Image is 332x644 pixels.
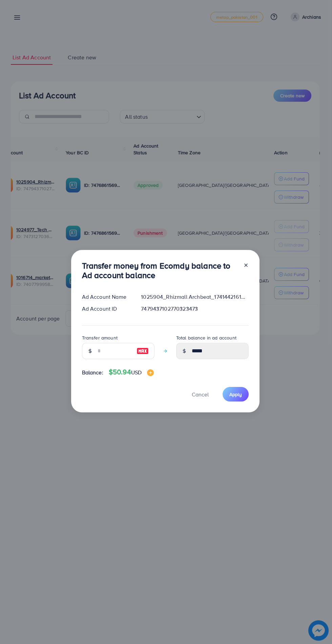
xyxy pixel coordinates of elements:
[77,293,136,301] div: Ad Account Name
[147,369,154,376] img: image
[192,391,209,398] span: Cancel
[183,387,217,402] button: Cancel
[82,334,118,341] label: Transfer amount
[137,347,149,355] img: image
[223,387,249,402] button: Apply
[131,369,142,376] span: USD
[109,368,154,376] h4: $50.94
[77,305,136,313] div: Ad Account ID
[82,261,238,280] h3: Transfer money from Ecomdy balance to Ad account balance
[176,334,236,341] label: Total balance in ad account
[82,369,103,376] span: Balance:
[136,293,254,301] div: 1025904_Rhizmall Archbeat_1741442161001
[136,305,254,313] div: 7479437102770323473
[229,391,242,398] span: Apply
